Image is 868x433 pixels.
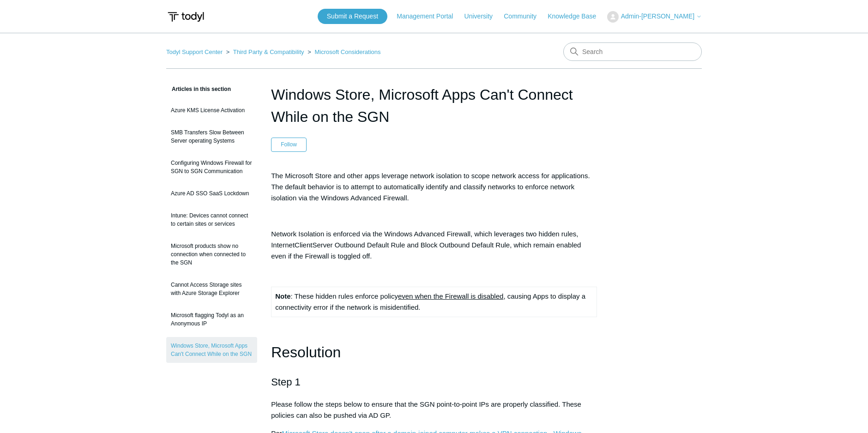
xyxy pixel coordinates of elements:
input: Search [563,42,702,61]
span: The Microsoft Store and other apps leverage network isolation to scope network access for applica... [271,172,590,202]
span: Please follow the steps below to ensure that the SGN point-to-point IPs are properly classified. ... [271,400,581,419]
img: Todyl Support Center Help Center home page [166,8,205,25]
a: University [464,12,502,21]
a: Third Party & Compatibility [233,48,304,55]
li: Microsoft Considerations [306,48,380,55]
a: Management Portal [397,12,462,21]
a: Azure AD SSO SaaS Lockdown [166,185,257,202]
a: Microsoft flagging Todyl as an Anonymous IP [166,307,257,332]
a: Intune: Devices cannot connect to certain sites or services [166,207,257,233]
span: Articles in this section [166,86,231,92]
a: SMB Transfers Slow Between Server operating Systems [166,124,257,150]
button: Admin-[PERSON_NAME] [607,11,702,23]
a: Microsoft Considerations [314,48,380,55]
span: even when the Firewall is disabled [398,292,503,300]
button: Follow Article [271,138,307,151]
span: Resolution [271,344,341,361]
span: Step 1 [271,376,301,388]
a: Configuring Windows Firewall for SGN to SGN Communication [166,154,257,180]
li: Todyl Support Center [166,48,224,55]
span: : These hidden rules enforce policy , causing Apps to display a connectivity error if the network... [275,292,585,311]
li: Third Party & Compatibility [224,48,306,55]
span: Network Isolation is enforced via the Windows Advanced Firewall, which leverages two hidden rules... [271,230,581,260]
a: Cannot Access Storage sites with Azure Storage Explorer [166,276,257,302]
a: Microsoft products show no connection when connected to the SGN [166,237,257,271]
strong: Note [275,292,290,300]
span: Admin-[PERSON_NAME] [621,12,694,20]
a: Windows Store, Microsoft Apps Can't Connect While on the SGN [166,337,257,363]
h1: Windows Store, Microsoft Apps Can't Connect While on the SGN [271,84,597,128]
a: Knowledge Base [548,12,605,21]
a: Azure KMS License Activation [166,102,257,119]
a: Submit a Request [318,9,387,24]
a: Community [504,12,546,21]
a: Todyl Support Center [166,48,223,55]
